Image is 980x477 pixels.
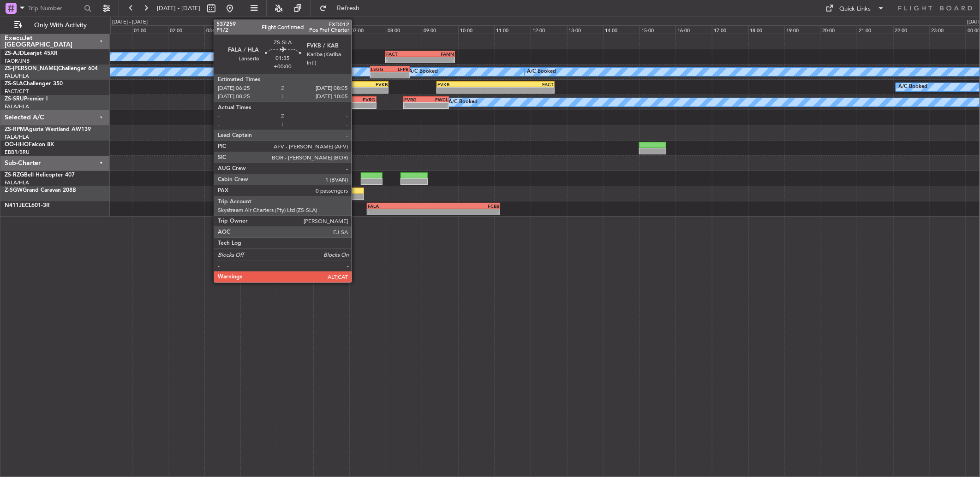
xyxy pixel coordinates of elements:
div: FVKB [358,82,388,87]
div: 10:00 [458,25,495,34]
a: N411JECL601-3R [5,203,50,208]
div: - [345,103,376,108]
div: - [316,72,342,78]
div: FACT [496,82,554,87]
a: FALA/HLA [5,73,29,80]
div: 14:00 [603,25,639,34]
div: 03:00 [204,25,241,34]
div: - [390,72,409,78]
a: ZS-AJDLearjet 45XR [5,51,58,56]
div: A/C Booked [527,65,556,79]
span: ZS-RZG [5,172,24,178]
div: 17:00 [712,25,748,34]
div: LSGG [371,66,390,72]
a: ZS-SLAChallenger 350 [5,81,63,87]
div: 04:00 [240,25,277,34]
div: - [496,88,554,93]
button: Refresh [315,1,370,16]
span: ZS-AJD [5,51,24,56]
div: 16:00 [675,25,712,34]
span: [DATE] - [DATE] [157,4,200,12]
div: FAMN [420,51,454,57]
span: Refresh [329,5,368,12]
span: ZS-SLA [5,81,23,87]
div: FVRG [345,97,376,102]
div: - [426,103,448,108]
div: 07:00 [349,25,386,34]
div: 11:00 [494,25,531,34]
div: FVKB [437,82,496,87]
div: FALA [368,203,433,209]
div: 00:00 [96,25,132,34]
div: 05:00 [277,25,313,34]
div: LFPB [390,66,409,72]
div: 19:00 [784,25,821,34]
div: - [358,88,388,93]
a: ZS-SRUPremier I [5,96,48,102]
div: 06:00 [313,25,350,34]
input: Trip Number [28,1,81,15]
div: - [289,72,316,78]
div: - [420,57,454,63]
div: 20:00 [821,25,857,34]
div: FWCL [426,97,448,102]
a: FALA/HLA [5,103,29,110]
div: FVRG [404,97,426,102]
div: 15:00 [639,25,676,34]
a: ZS-[PERSON_NAME]Challenger 604 [5,66,98,71]
span: Z-SGW [5,188,23,193]
div: Quick Links [840,5,871,14]
div: 18:00 [748,25,785,34]
div: 01:00 [132,25,168,34]
div: 02:00 [168,25,204,34]
div: - [434,209,499,215]
div: - [404,103,426,108]
div: A/C Booked [898,80,927,94]
a: ZS-RPMAgusta Westland AW139 [5,127,91,132]
div: FALA [329,82,358,87]
div: 12:00 [531,25,567,34]
a: FACT/CPT [5,88,29,95]
div: 09:00 [422,25,458,34]
a: FALA/HLA [5,179,29,186]
div: FCBB [434,203,499,209]
a: ZS-RZGBell Helicopter 407 [5,172,75,178]
div: - [329,88,358,93]
div: 13:00 [567,25,604,34]
div: 08:00 [386,25,422,34]
span: ZS-RPM [5,127,25,132]
div: - [368,209,433,215]
div: A/C Booked [448,95,478,109]
button: Only With Activity [10,18,100,33]
button: Quick Links [821,1,890,16]
div: [DATE] - [DATE] [112,18,148,26]
a: FAOR/JNB [5,58,30,65]
div: FALA [314,97,345,102]
a: OO-HHOFalcon 8X [5,142,54,147]
span: OO-HHO [5,142,29,147]
div: - [371,72,390,78]
div: 21:00 [857,25,893,34]
a: EBBR/BRU [5,149,30,156]
div: EGKB [289,66,316,72]
span: ZS-[PERSON_NAME] [5,66,58,71]
div: - [386,57,420,63]
a: Z-SGWGrand Caravan 208B [5,188,76,193]
div: 22:00 [893,25,930,34]
span: N411JE [5,203,25,208]
div: LSGG [316,66,342,72]
div: - [314,103,345,108]
div: 23:00 [929,25,966,34]
div: - [437,88,496,93]
div: A/C Booked [409,65,438,79]
span: ZS-SRU [5,96,24,102]
span: Only With Activity [24,22,97,29]
a: FALA/HLA [5,134,29,141]
div: FACT [386,51,420,57]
